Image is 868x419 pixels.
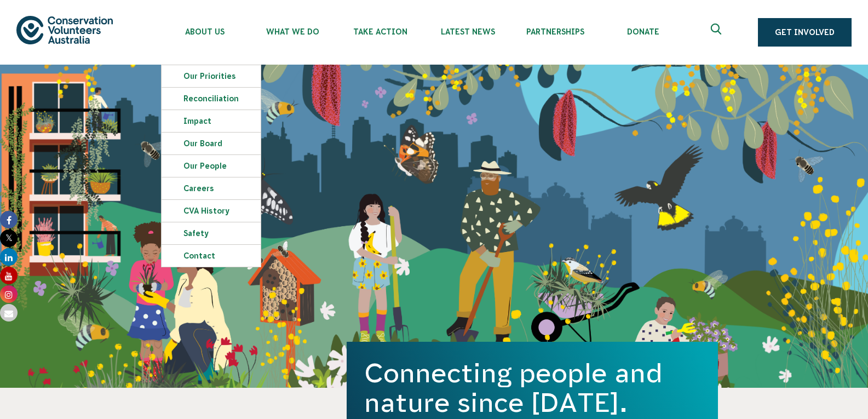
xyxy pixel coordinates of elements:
[162,155,261,177] a: Our People
[599,27,687,36] span: Donate
[162,88,261,110] a: Reconciliation
[249,27,336,36] span: What We Do
[704,19,731,45] button: Expand search box Close search box
[364,358,700,417] h1: Connecting people and nature since [DATE].
[336,27,424,36] span: Take Action
[161,27,249,36] span: About Us
[162,200,261,222] a: CVA history
[162,245,261,267] a: Contact
[162,177,261,199] a: Careers
[162,110,261,132] a: Impact
[711,24,725,41] span: Expand search box
[511,27,599,36] span: Partnerships
[162,133,261,154] a: Our Board
[758,18,852,47] a: Get Involved
[162,65,261,87] a: Our Priorities
[162,222,261,244] a: Safety
[16,16,113,44] img: logo.svg
[424,27,511,36] span: Latest News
